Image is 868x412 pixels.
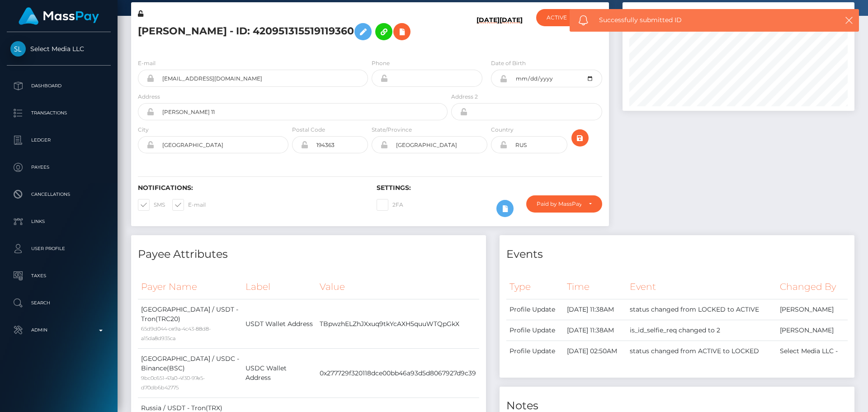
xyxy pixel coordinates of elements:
th: Changed By [777,275,848,299]
td: [DATE] 11:38AM [564,320,626,341]
button: Paid by MassPay [526,195,602,213]
div: Paid by MassPay [537,200,581,208]
h5: [PERSON_NAME] - ID: 420951315519119360 [138,19,443,45]
a: Dashboard [7,75,111,97]
h4: Payee Attributes [138,246,479,262]
span: Select Media LLC [7,45,111,53]
a: Ledger [7,129,111,152]
td: status changed from LOCKED to ACTIVE [627,299,777,320]
label: State/Province [372,126,412,134]
td: [PERSON_NAME] [777,299,848,320]
p: Payees [10,161,107,174]
a: Taxes [7,265,111,287]
td: [DATE] 11:38AM [564,299,626,320]
a: Admin [7,319,111,341]
label: Postal Code [292,126,325,134]
td: TBpwzhELZhJXxuq9tkYcAXH5quuWTQpGkX [316,299,479,349]
h6: [DATE] [476,16,500,48]
td: 0x277729f320118dce00bb46a93d5d8067927d9c39 [316,349,479,398]
a: Transactions [7,102,111,124]
label: 2FA [377,199,403,211]
button: ACTIVE [536,9,602,26]
td: [PERSON_NAME] [777,320,848,341]
h6: Notifications: [138,184,363,192]
td: Profile Update [506,299,564,320]
td: Select Media LLC - [777,341,848,362]
label: City [138,126,149,134]
td: status changed from ACTIVE to LOCKED [627,341,777,362]
label: Country [491,126,514,134]
p: User Profile [10,242,107,256]
th: Time [564,275,626,299]
p: Search [10,296,107,310]
small: 65d9d044-ce9a-4c43-88d8-a15da8d935ca [141,326,211,341]
td: [DATE] 02:50AM [564,341,626,362]
th: Event [627,275,777,299]
td: Profile Update [506,341,564,362]
img: Select Media LLC [10,41,26,57]
h4: Events [506,246,848,262]
a: Links [7,210,111,233]
td: Profile Update [506,320,564,341]
td: [GEOGRAPHIC_DATA] / USDT - Tron(TRC20) [138,299,242,349]
p: Transactions [10,106,107,120]
small: 9bc0c651-47a0-4f30-97e5-d70db6b42775 [141,375,205,391]
a: Search [7,292,111,314]
p: Cancellations [10,188,107,201]
span: Successfully submitted ID [599,15,822,25]
label: Address [138,93,160,101]
th: Value [316,275,479,299]
p: Taxes [10,269,107,283]
label: E-mail [172,199,206,211]
img: MassPay Logo [19,7,99,25]
p: Links [10,215,107,228]
label: E-mail [138,59,156,67]
label: Date of Birth [491,59,526,67]
div: ACTIVE [547,14,581,21]
th: Label [242,275,316,299]
h6: [DATE] [500,16,523,48]
a: Cancellations [7,183,111,206]
p: Dashboard [10,79,107,93]
label: Phone [372,59,390,67]
a: Payees [7,156,111,179]
td: USDT Wallet Address [242,299,316,349]
th: Type [506,275,564,299]
p: Admin [10,323,107,337]
td: [GEOGRAPHIC_DATA] / USDC - Binance(BSC) [138,349,242,398]
label: Address 2 [451,93,478,101]
label: SMS [138,199,165,211]
a: User Profile [7,237,111,260]
td: USDC Wallet Address [242,349,316,398]
h6: Settings: [377,184,602,192]
p: Ledger [10,133,107,147]
th: Payer Name [138,275,242,299]
td: is_id_selfie_req changed to 2 [627,320,777,341]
